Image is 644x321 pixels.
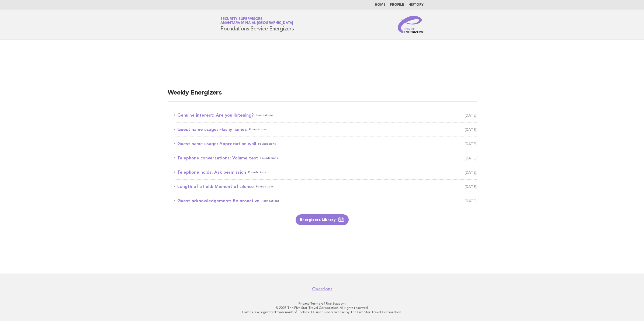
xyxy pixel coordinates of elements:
p: © 2025 The Five Star Travel Corporation. All rights reserved. [157,306,487,310]
a: Profile [390,3,404,6]
a: Guest acknowledgement: Be proactiveFoundations [DATE] [174,197,477,205]
span: [DATE] [465,183,477,190]
span: Foundations [248,169,266,176]
a: Privacy [299,302,309,305]
span: Foundations [249,126,267,133]
h1: Foundations Service Energizers [220,18,294,32]
span: [DATE] [465,111,477,119]
span: Foundations [262,197,279,205]
a: History [408,3,424,6]
span: [DATE] [465,197,477,205]
span: [DATE] [465,169,477,176]
a: Genuine interest: Are you listening?Foundations [DATE] [174,111,477,119]
a: Length of a hold: Moment of silenceFoundations [DATE] [174,183,477,190]
a: Telephone conversations: Volume testFoundations [DATE] [174,154,477,162]
span: Foundations [256,183,274,190]
span: [DATE] [465,140,477,148]
h2: Weekly Energizers [168,89,477,102]
a: Guest name usage: Appreciation wallFoundations [DATE] [174,140,477,148]
img: Service Energizers [398,16,424,33]
a: Telephone holds: Ask permissionFoundations [DATE] [174,169,477,176]
span: Foundations [260,154,278,162]
a: Guest name usage: Flashy namesFoundations [DATE] [174,126,477,133]
p: Forbes is a registered trademark of Forbes LLC used under license by The Five Star Travel Corpora... [157,310,487,314]
a: Home [375,3,386,6]
p: · · [157,301,487,306]
a: Questions [312,286,332,292]
a: Support [333,302,346,305]
span: [DATE] [465,154,477,162]
a: Energizers Library [296,214,349,225]
a: Terms of Use [310,302,332,305]
span: Foundations [258,140,276,148]
span: Foundations [256,111,273,119]
span: [DATE] [465,126,477,133]
span: Anantara Mina al [GEOGRAPHIC_DATA] [220,22,293,25]
a: Security SupervisorsAnantara Mina al [GEOGRAPHIC_DATA] [220,17,293,25]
